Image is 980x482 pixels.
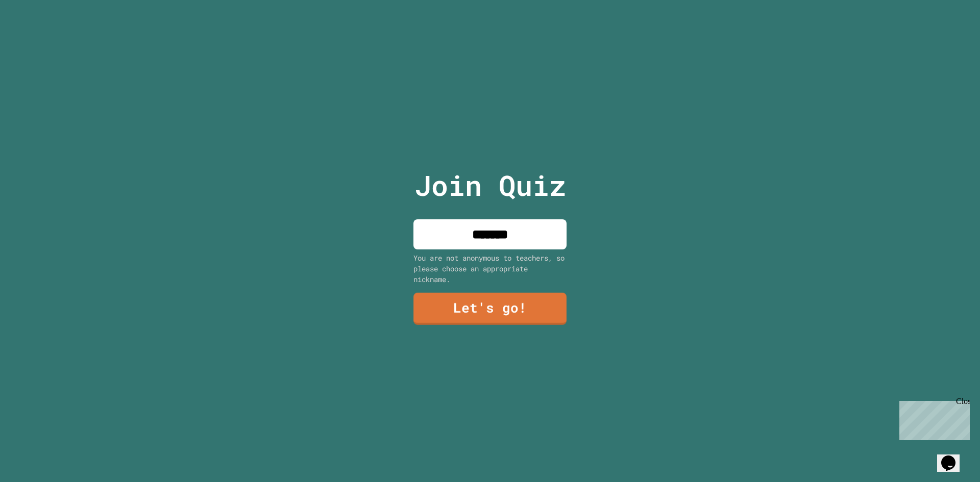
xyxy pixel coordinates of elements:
iframe: chat widget [895,397,970,440]
p: Join Quiz [414,164,566,207]
a: Let's go! [413,293,567,325]
iframe: chat widget [937,441,970,472]
div: You are not anonymous to teachers, so please choose an appropriate nickname. [413,252,567,285]
div: Chat with us now!Close [4,4,70,65]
